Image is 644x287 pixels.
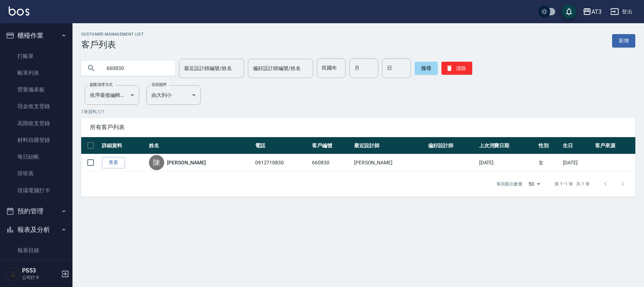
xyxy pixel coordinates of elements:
label: 顧客排序方式 [90,82,113,87]
button: 搜尋 [415,62,438,75]
th: 客戶編號 [310,137,352,154]
a: 排班表 [3,165,70,182]
a: 高階收支登錄 [3,115,70,132]
button: 清除 [441,62,472,75]
th: 偏好設計師 [426,137,477,154]
p: 1 筆資料, 1 / 1 [81,108,635,115]
label: 呈現順序 [151,82,167,87]
div: 50 [525,174,543,194]
div: 依序最後編輯時間 [85,85,139,105]
h2: Customer Management List [81,32,144,37]
h3: 客戶列表 [81,40,144,50]
a: 打帳單 [3,48,70,65]
th: 電話 [253,137,310,154]
th: 客戶來源 [593,137,635,154]
p: 公司打卡 [22,274,59,281]
td: 660830 [310,154,352,171]
button: 櫃檯作業 [3,26,70,45]
img: Logo [9,7,29,16]
button: 預約管理 [3,202,70,221]
a: 現場電腦打卡 [3,182,70,199]
th: 最近設計師 [352,137,427,154]
button: save [562,4,576,19]
p: 每頁顯示數量 [496,181,523,187]
h5: PS53 [22,267,59,274]
div: AT3 [591,7,602,16]
td: [PERSON_NAME] [352,154,427,171]
div: 陳 [149,155,164,170]
button: 登出 [607,5,635,19]
a: 報表目錄 [3,242,70,259]
a: 查看 [102,157,125,168]
img: Person [6,267,20,281]
td: 女 [537,154,561,171]
a: 營業儀表板 [3,81,70,98]
td: [DATE] [477,154,537,171]
span: 所有客戶列表 [90,124,627,131]
a: 新增 [612,34,635,48]
a: 現金收支登錄 [3,98,70,115]
th: 詳細資料 [100,137,147,154]
button: 報表及分析 [3,220,70,239]
a: 店家日報表 [3,259,70,275]
td: 0912710830 [253,154,310,171]
div: 由大到小 [146,85,201,105]
th: 性別 [537,137,561,154]
th: 姓名 [147,137,253,154]
th: 上次消費日期 [477,137,537,154]
a: 每日結帳 [3,148,70,165]
a: [PERSON_NAME] [167,159,205,166]
td: [DATE] [561,154,593,171]
p: 第 1–1 筆 共 1 筆 [554,181,590,187]
button: AT3 [580,4,604,19]
a: 帳單列表 [3,65,70,81]
a: 材料自購登錄 [3,132,70,148]
th: 生日 [561,137,593,154]
input: 搜尋關鍵字 [101,58,170,78]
